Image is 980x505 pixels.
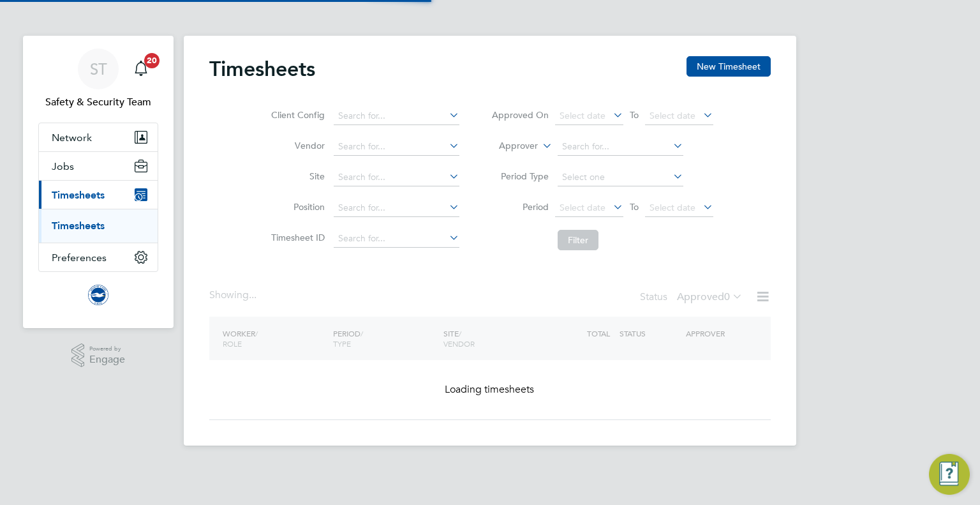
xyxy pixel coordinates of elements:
[334,199,459,217] input: Search for...
[626,199,642,215] span: To
[39,181,158,209] button: Timesheets
[687,56,771,77] button: New Timesheet
[334,230,459,248] input: Search for...
[144,53,160,68] span: 20
[71,343,126,368] a: Powered byEngage
[677,290,743,303] label: Approved
[626,107,642,123] span: To
[209,289,259,302] div: Showing
[39,152,158,180] button: Jobs
[38,285,158,305] a: Go to home page
[491,109,549,121] label: Approved On
[558,230,598,250] button: Filter
[52,252,107,264] span: Preferences
[249,289,256,301] span: ...
[560,110,605,121] span: Select date
[52,132,92,144] span: Network
[334,138,459,156] input: Search for...
[38,49,158,110] a: STSafety & Security Team
[334,169,459,186] input: Search for...
[640,289,745,306] div: Status
[89,343,125,354] span: Powered by
[209,56,315,82] h2: Timesheets
[558,169,683,186] input: Select one
[650,110,695,121] span: Select date
[89,354,125,365] span: Engage
[558,138,683,156] input: Search for...
[39,209,158,243] div: Timesheets
[128,49,154,89] a: 20
[267,201,325,213] label: Position
[39,123,158,151] button: Network
[267,170,325,182] label: Site
[52,160,74,172] span: Jobs
[88,285,108,305] img: brightonandhovealbion-logo-retina.png
[267,140,325,151] label: Vendor
[929,454,970,495] button: Engage Resource Center
[23,36,174,328] nav: Main navigation
[52,220,105,232] a: Timesheets
[52,189,105,201] span: Timesheets
[90,61,107,77] span: ST
[267,232,325,243] label: Timesheet ID
[650,202,695,213] span: Select date
[491,201,549,213] label: Period
[480,140,538,153] label: Approver
[724,290,730,303] span: 0
[39,243,158,271] button: Preferences
[38,94,158,110] span: Safety & Security Team
[560,202,605,213] span: Select date
[491,170,549,182] label: Period Type
[334,107,459,125] input: Search for...
[267,109,325,121] label: Client Config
